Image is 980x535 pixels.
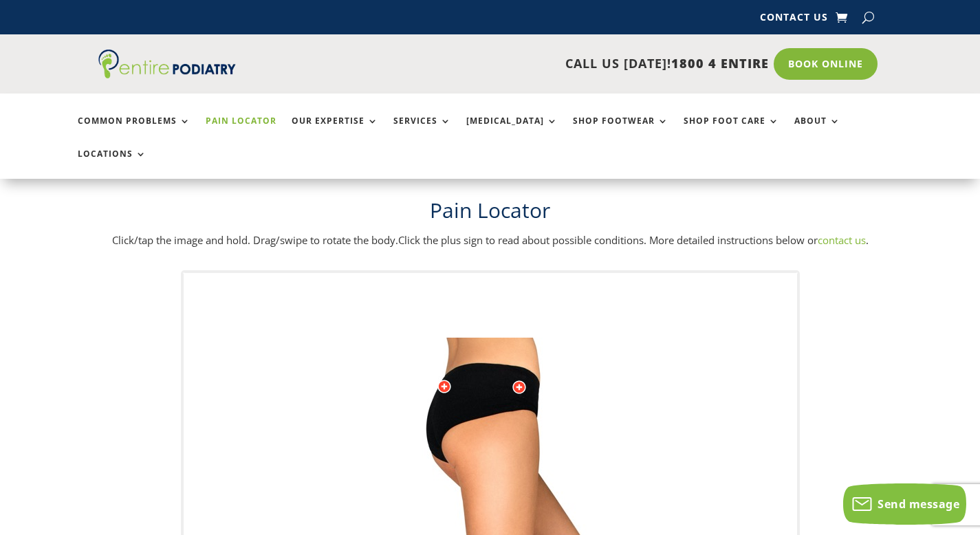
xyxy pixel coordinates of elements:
[466,116,558,146] a: [MEDICAL_DATA]
[760,12,828,28] a: Contact Us
[878,496,959,512] span: Send message
[573,116,668,146] a: Shop Footwear
[98,67,236,81] a: Entire Podiatry
[684,116,779,146] a: Shop Foot Care
[671,55,769,72] span: 1800 4 ENTIRE
[78,116,190,146] a: Common Problems
[843,483,966,525] button: Send message
[398,233,869,247] span: Click the plus sign to read about possible conditions. More detailed instructions below or .
[393,116,451,146] a: Services
[206,116,276,146] a: Pain Locator
[278,55,769,73] p: CALL US [DATE]!
[774,48,878,80] a: Book Online
[794,116,840,146] a: About
[98,196,882,232] h1: Pain Locator
[818,233,866,247] a: contact us
[292,116,378,146] a: Our Expertise
[78,149,146,179] a: Locations
[98,50,236,78] img: logo (1)
[112,233,398,247] span: Click/tap the image and hold. Drag/swipe to rotate the body.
